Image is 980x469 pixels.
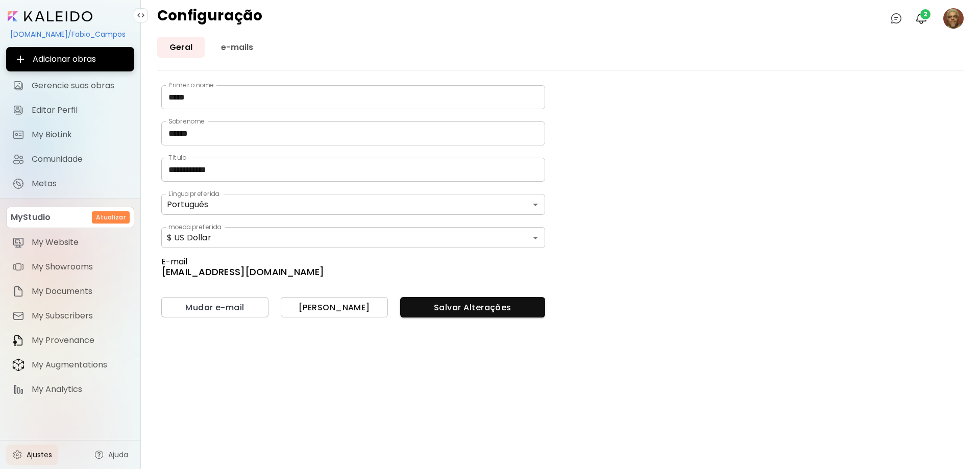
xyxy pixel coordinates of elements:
[161,194,545,215] div: Português
[11,211,51,224] p: MyStudio
[6,26,134,43] div: [DOMAIN_NAME]/Fabio_Campos
[12,334,24,347] img: item
[137,11,145,19] img: collapse
[94,450,104,460] img: help
[6,445,58,465] a: Ajustes
[108,450,128,460] span: Ajuda
[6,281,134,302] a: itemMy Documents
[32,286,128,297] span: My Documents
[6,149,134,169] a: Comunidade iconComunidade
[12,104,24,116] img: Editar Perfil icon
[14,53,126,65] span: Adicionar obras
[6,47,134,71] button: Adicionar obras
[157,8,262,29] h4: Configuração
[12,80,24,92] img: Gerencie suas obras icon
[12,310,24,322] img: item
[6,76,134,96] a: Gerencie suas obras iconGerencie suas obras
[6,100,134,120] a: Editar Perfil iconEditar Perfil
[32,130,128,140] span: My BioLink
[281,297,388,317] button: [PERSON_NAME]
[289,302,380,313] span: [PERSON_NAME]
[32,105,128,115] span: Editar Perfil
[6,379,134,400] a: itemMy Analytics
[161,297,268,317] button: Mudar e-mail
[161,267,545,277] h6: [EMAIL_ADDRESS][DOMAIN_NAME]
[161,256,545,267] h5: E-mail
[12,450,22,460] img: settings
[6,125,134,145] a: completeMy BioLink iconMy BioLink
[27,450,52,460] span: Ajustes
[161,227,545,248] div: $ US Dollar
[88,445,134,465] a: Ajuda
[32,384,128,394] span: My Analytics
[6,355,134,375] a: itemMy Augmentations
[913,10,930,27] button: bellIcon2
[12,383,24,396] img: item
[915,12,927,24] img: bellIcon
[32,237,128,248] span: My Website
[12,129,24,141] img: My BioLink icon
[890,12,902,24] img: chatIcon
[6,330,134,351] a: itemMy Provenance
[12,178,24,190] img: Metas icon
[32,360,128,370] span: My Augmentations
[169,302,260,313] span: Mudar e-mail
[32,311,128,321] span: My Subscribers
[6,306,134,326] a: itemMy Subscribers
[96,213,126,222] h6: Atualizar
[6,232,134,253] a: itemMy Website
[920,9,930,19] span: 2
[157,37,205,58] a: Geral
[209,37,265,58] a: e-mails
[32,179,128,189] span: Metas
[32,262,128,272] span: My Showrooms
[32,335,128,345] span: My Provenance
[12,285,24,298] img: item
[6,257,134,277] a: itemMy Showrooms
[12,261,24,273] img: item
[12,358,24,372] img: item
[32,154,128,164] span: Comunidade
[400,297,545,317] button: Salvar Alterações
[6,174,134,194] a: completeMetas iconMetas
[408,302,537,313] span: Salvar Alterações
[32,81,128,91] span: Gerencie suas obras
[12,153,24,165] img: Comunidade icon
[12,236,24,249] img: item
